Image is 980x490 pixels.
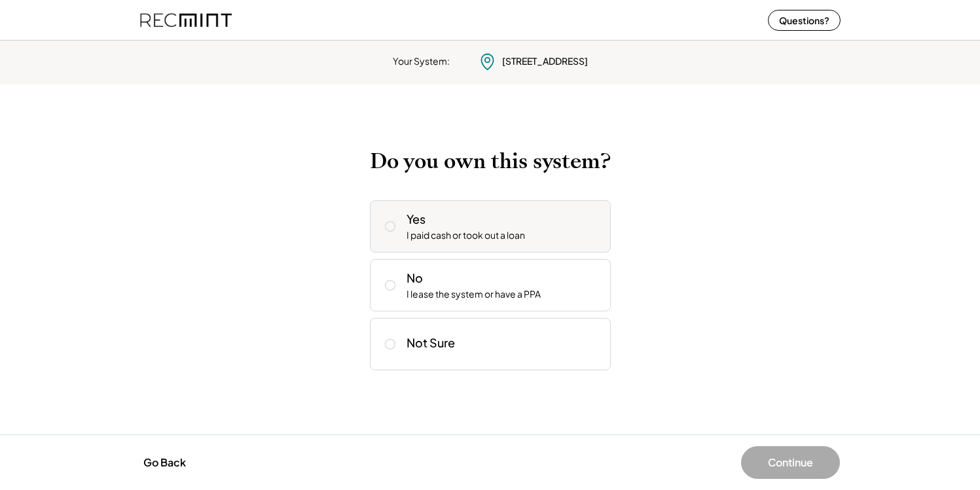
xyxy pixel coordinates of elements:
img: recmint-logotype%403x%20%281%29.jpeg [140,3,232,37]
button: Continue [741,446,840,479]
div: [STREET_ADDRESS] [502,55,588,68]
button: Questions? [768,10,841,31]
div: Your System: [393,55,450,68]
div: I lease the system or have a PPA [407,288,541,301]
div: No [407,270,423,286]
div: I paid cash or took out a loan [407,229,525,242]
h2: Do you own this system? [370,149,611,174]
div: Not Sure [407,335,455,350]
div: Yes [407,211,426,227]
button: Go Back [139,448,190,477]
